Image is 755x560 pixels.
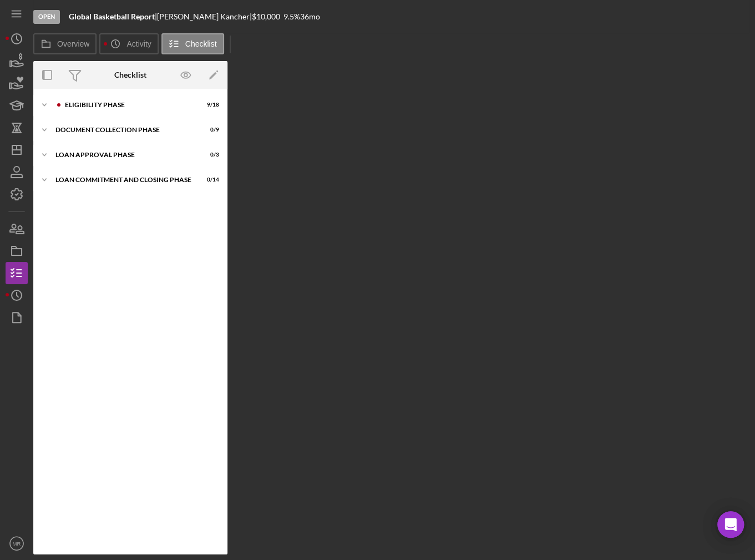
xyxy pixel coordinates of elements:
[185,39,217,48] label: Checklist
[252,12,280,21] span: $10,000
[717,511,744,538] div: Open Intercom Messenger
[6,532,28,554] button: MR
[55,127,191,133] div: Document Collection Phase
[55,176,191,183] div: Loan Commitment and Closing Phase
[199,176,219,183] div: 0 / 14
[69,12,157,21] div: |
[126,39,151,48] label: Activity
[33,33,97,54] button: Overview
[57,39,89,48] label: Overview
[300,12,320,21] div: 36 mo
[283,12,300,21] div: 9.5 %
[99,33,158,54] button: Activity
[157,12,252,21] div: [PERSON_NAME] Kancher |
[13,541,21,547] text: MR
[55,152,191,158] div: Loan Approval Phase
[114,70,146,79] div: Checklist
[199,152,219,158] div: 0 / 3
[65,102,191,108] div: Eligibility Phase
[161,33,224,54] button: Checklist
[33,10,60,24] div: Open
[199,127,219,133] div: 0 / 9
[199,102,219,108] div: 9 / 18
[69,12,155,21] b: Global Basketball Report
